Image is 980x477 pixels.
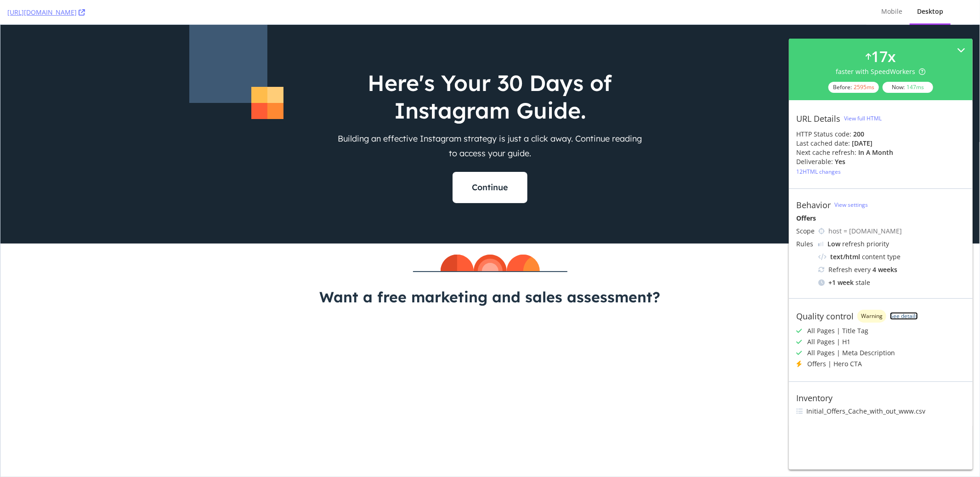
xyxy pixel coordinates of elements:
a: [URL][DOMAIN_NAME] [7,8,85,17]
div: + 1 week [828,278,854,287]
div: Now: [883,82,933,93]
a: See details [890,312,918,320]
div: URL Details [796,114,840,124]
div: Behavior [796,200,831,210]
div: All Pages | H1 [807,337,850,346]
div: Refresh every [818,265,965,274]
div: content type [818,252,965,261]
img: Yo1DZTjnOBfEZTkXj00cav03WZSR3qnEnDcAAAAASUVORK5CYII= [818,242,824,246]
div: 147 ms [906,83,924,91]
div: All Pages | Title Tag [807,326,868,335]
div: refresh priority [827,239,889,249]
div: Next cache refresh: [796,148,856,157]
div: HTTP Status code: [796,130,965,139]
div: 17 x [871,46,896,67]
a: Continue [452,147,527,178]
div: Offers [796,214,965,223]
div: Quality control [796,311,854,321]
div: Desktop [917,7,943,16]
div: View full HTML [844,114,882,122]
div: 12 HTML changes [796,168,841,176]
div: Scope [796,227,815,236]
strong: 200 [853,130,864,138]
div: stale [818,278,965,287]
div: Deliverable: [796,157,833,166]
div: Mobile [881,7,902,16]
div: All Pages | Meta Description [807,348,895,358]
div: Low [827,239,840,249]
a: View settings [834,201,868,209]
div: Yes [835,157,845,166]
div: 2595 ms [854,83,874,91]
div: Building an effective Instagram strategy is just a click away. Continue reading to access your gu... [336,107,643,136]
div: 4 weeks [872,265,897,274]
button: 12HTML changes [796,166,841,177]
div: faster with SpeedWorkers [836,67,926,76]
span: Warning [861,313,883,319]
h2: Want a free marketing and sales assessment? [319,262,660,282]
div: Before: [828,82,879,93]
div: text/html [830,252,860,261]
div: Rules [796,239,815,249]
button: View full HTML [844,111,882,126]
li: Initial_Offers_Cache_with_out_www.csv [796,407,965,416]
div: warning label [857,310,886,323]
h1: Here's Your 30 Days of Instagram Guide. [336,44,643,99]
div: Offers | Hero CTA [807,359,862,369]
div: in a month [858,148,893,157]
div: Inventory [796,393,833,403]
div: host = [DOMAIN_NAME] [828,227,965,236]
div: [DATE] [852,139,872,148]
div: Last cached date: [796,139,850,148]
